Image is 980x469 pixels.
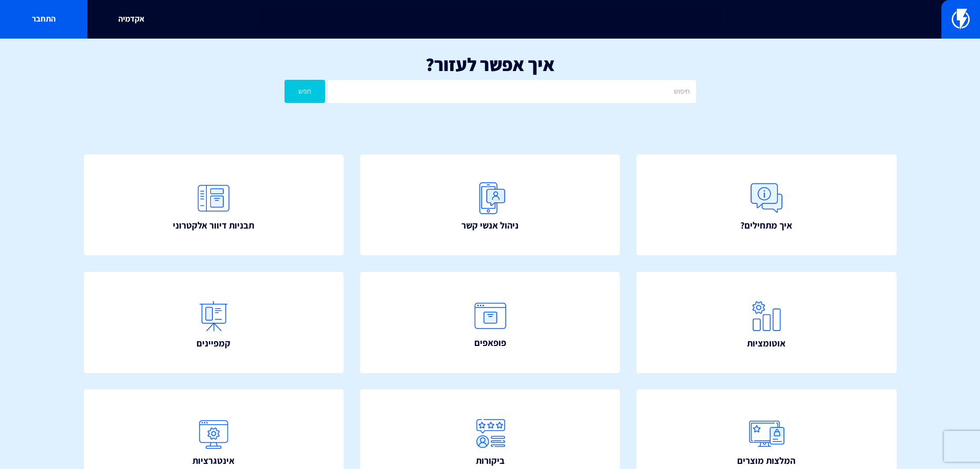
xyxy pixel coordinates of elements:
[197,337,230,350] span: קמפיינים
[84,272,344,373] a: קמפיינים
[284,80,326,103] button: חפש
[192,454,235,467] span: אינטגרציות
[747,337,786,350] span: אוטומציות
[360,154,620,256] a: ניהול אנשי קשר
[476,454,505,467] span: ביקורות
[636,272,897,373] a: אוטומציות
[461,219,519,232] span: ניהול אנשי קשר
[360,272,620,373] a: פופאפים
[328,80,696,103] input: חיפוש
[636,154,897,256] a: איך מתחילים?
[173,219,254,232] span: תבניות דיוור אלקטרוני
[474,336,506,350] span: פופאפים
[259,8,722,31] input: חיפוש מהיר...
[737,454,795,467] span: המלצות מוצרים
[15,54,965,75] h1: איך אפשר לעזור?
[740,219,792,232] span: איך מתחילים?
[84,154,344,256] a: תבניות דיוור אלקטרוני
